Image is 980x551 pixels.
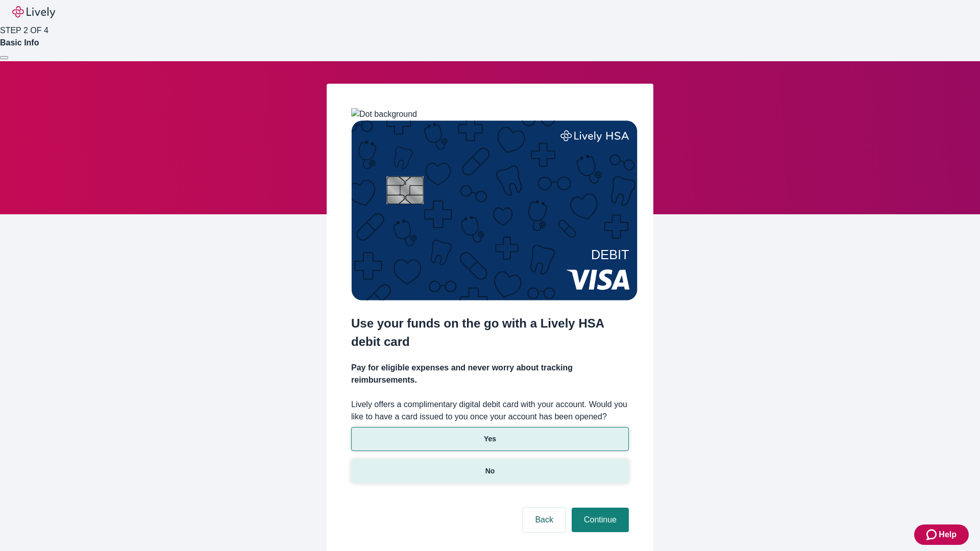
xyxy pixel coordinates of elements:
[351,398,629,423] label: Lively offers a complimentary digital debit card with your account. Would you like to have a card...
[926,529,939,541] svg: Zendesk support icon
[939,529,957,541] span: Help
[351,459,629,483] button: No
[351,108,417,120] img: Dot background
[523,508,566,532] button: Back
[351,427,629,451] button: Yes
[351,362,629,386] h4: Pay for eligible expenses and never worry about tracking reimbursements.
[351,314,629,351] h2: Use your funds on the go with a Lively HSA debit card
[485,466,495,477] p: No
[914,524,969,545] button: Zendesk support iconHelp
[351,120,638,300] img: Debit card
[12,6,55,18] img: Lively
[484,434,496,444] p: Yes
[572,508,629,532] button: Continue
